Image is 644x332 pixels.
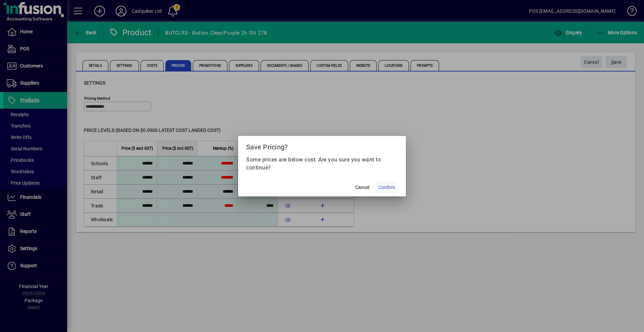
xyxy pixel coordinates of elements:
h2: Save Pricing? [238,136,406,155]
button: Confirm [376,182,398,194]
button: Cancel [352,182,373,194]
span: Cancel [355,184,369,191]
span: Confirm [378,184,395,191]
p: Some prices are below cost. Are you sure you want to continue? [246,156,398,172]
